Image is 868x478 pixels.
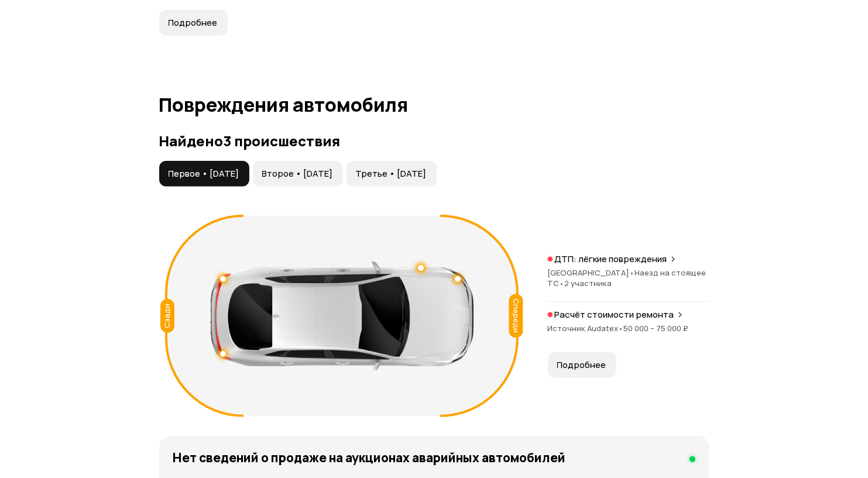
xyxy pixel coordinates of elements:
span: 2 участника [565,278,612,288]
button: Подробнее [159,10,228,36]
h4: Нет сведений о продаже на аукционах аварийных автомобилей [173,450,566,465]
span: [GEOGRAPHIC_DATA] [548,267,635,278]
button: Первое • [DATE] [159,161,249,187]
span: Первое • [DATE] [169,168,239,180]
span: • [619,323,624,333]
span: Подробнее [557,359,606,371]
div: Сзади [160,299,174,333]
button: Подробнее [548,352,616,378]
span: • [630,267,635,278]
h1: Повреждения автомобиля [159,94,709,115]
span: Источник Audatex [548,323,624,333]
span: • [560,278,565,288]
button: Второе • [DATE] [253,161,343,187]
button: Третье • [DATE] [346,161,437,187]
span: Подробнее [169,17,218,29]
div: Спереди [509,294,523,338]
span: Второе • [DATE] [262,168,333,180]
p: ДТП: лёгкие повреждения [555,253,667,265]
span: Наезд на стоящее ТС [548,267,706,288]
span: Третье • [DATE] [356,168,427,180]
span: 50 000 – 75 000 ₽ [624,323,689,333]
h3: Найдено 3 происшествия [159,133,709,149]
p: Расчёт стоимости ремонта [555,309,674,321]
